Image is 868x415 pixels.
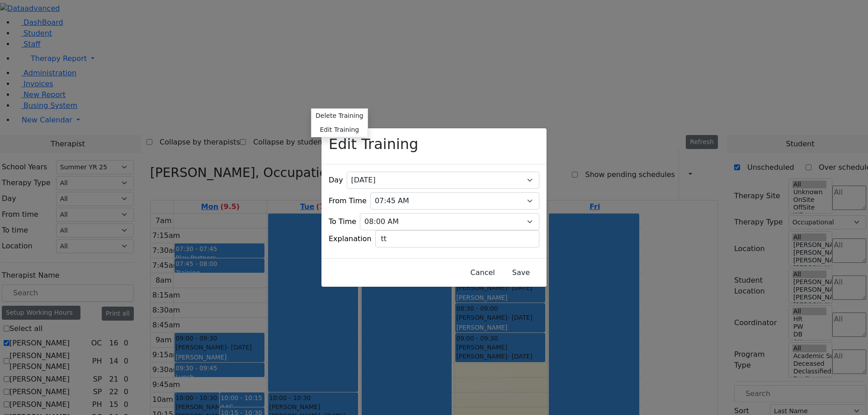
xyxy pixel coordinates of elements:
[311,109,368,123] button: Delete Training
[311,123,368,137] button: Edit Training
[501,264,541,281] button: Save
[329,135,418,153] h2: Edit Training
[329,233,372,244] label: Explanation
[329,216,356,227] label: To Time
[329,175,343,186] label: Day
[329,196,367,206] label: From Time
[465,264,501,281] button: Close
[375,230,539,247] input: Type explanation...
